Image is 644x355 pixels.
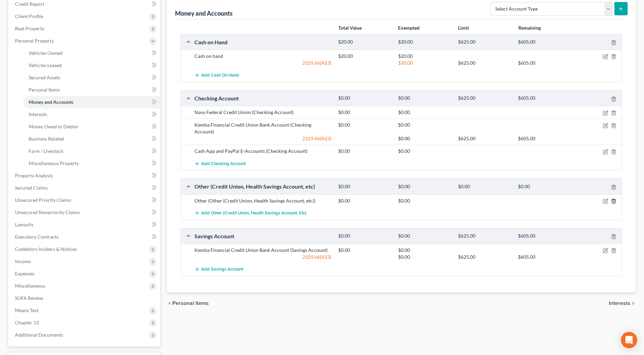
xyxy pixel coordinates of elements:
[395,53,455,60] div: $20.00
[621,332,637,348] div: Open Intercom Messenger
[455,95,515,101] div: $625.00
[172,301,209,306] span: Personal Items
[191,38,335,46] div: Cash on Hand
[23,157,160,170] a: Miscellaneous Property
[15,26,44,31] span: Real Property
[15,209,80,215] span: Unsecured Nonpriority Claims
[395,183,455,190] div: $0.00
[191,53,335,60] div: Cash on hand
[395,197,455,204] div: $0.00
[23,59,160,71] a: Vehicles Leased
[191,197,335,204] div: Other (Other (Credit Union, Health Savings Account, etc))
[630,301,636,306] i: chevron_right
[398,25,420,31] strong: Exempted
[194,263,243,276] button: Add Savings Account
[29,87,60,93] span: Personal Items
[395,122,455,128] div: $0.00
[335,39,395,45] div: $20.00
[191,60,335,66] div: 2329.66(A)(3)
[191,95,335,102] div: Checking Account
[191,183,335,190] div: Other (Credit Union, Health Savings Account, etc)
[15,295,43,301] span: SOFA Review
[10,182,160,194] a: Secured Claims
[335,247,395,254] div: $0.00
[194,207,307,220] button: Add Other (Credit Union, Health Savings Account, etc)
[201,210,307,216] span: Add Other (Credit Union, Health Savings Account, etc)
[15,1,44,7] span: Credit Report
[29,62,62,68] span: Vehicles Leased
[194,157,246,170] button: Add Checking Account
[515,183,575,190] div: $0.00
[395,60,455,66] div: $20.00
[23,145,160,157] a: Farm / Livestock
[201,267,243,272] span: Add Savings Account
[201,161,246,166] span: Add Checking Account
[23,108,160,120] a: Interests
[10,292,160,304] a: SOFA Review
[15,234,59,240] span: Executory Contracts
[15,13,43,19] span: Client Profile
[29,50,63,56] span: Vehicles Owned
[191,135,335,142] div: 2329.66(A)(3)
[15,38,54,44] span: Personal Property
[335,53,395,60] div: $20.00
[335,183,395,190] div: $0.00
[10,219,160,231] a: Lawsuits
[395,233,455,239] div: $0.00
[23,133,160,145] a: Business Related
[191,148,335,155] div: Cash App and PayPal E-Accounts (Checking Account)
[335,148,395,155] div: $0.00
[515,60,575,66] div: $605.00
[515,254,575,260] div: $605.00
[23,71,160,84] a: Secured Assets
[335,95,395,101] div: $0.00
[15,332,63,338] span: Additional Documents
[29,160,79,166] span: Miscellaneous Property
[515,95,575,101] div: $605.00
[15,197,71,203] span: Unsecured Priority Claims
[15,258,31,264] span: Income
[455,60,515,66] div: $625.00
[455,135,515,142] div: $625.00
[23,47,160,59] a: Vehicles Owned
[15,173,53,178] span: Property Analysis
[518,25,541,31] strong: Remaining
[609,301,636,306] button: Interests chevron_right
[395,95,455,101] div: $0.00
[191,109,335,116] div: Navy Federal Credit Union (Checking Account)
[395,247,455,254] div: $0.00
[10,231,160,243] a: Executory Contracts
[609,301,630,306] span: Interests
[10,170,160,182] a: Property Analysis
[395,109,455,116] div: $0.00
[515,233,575,239] div: $605.00
[191,122,335,135] div: Kemba Financial Credit Union Bank Account (Checking Account)
[515,39,575,45] div: $605.00
[175,9,233,17] div: Money and Accounts
[194,69,239,82] button: Add Cash on Hand
[335,122,395,128] div: $0.00
[395,135,455,142] div: $0.00
[29,148,63,154] span: Farm / Livestock
[10,206,160,219] a: Unsecured Nonpriority Claims
[29,124,79,129] span: Money Owed to Debtor
[395,148,455,155] div: $0.00
[15,320,39,325] span: Chapter 13
[335,197,395,204] div: $0.00
[15,246,77,252] span: Codebtors Insiders & Notices
[10,194,160,206] a: Unsecured Priority Claims
[29,75,60,80] span: Secured Assets
[201,73,239,78] span: Add Cash on Hand
[458,25,469,31] strong: Limit
[395,39,455,45] div: $20.00
[455,233,515,239] div: $625.00
[23,96,160,108] a: Money and Accounts
[15,283,45,289] span: Miscellaneous
[191,232,335,240] div: Savings Account
[15,307,38,313] span: Means Test
[335,109,395,116] div: $0.00
[395,254,455,260] div: $0.00
[515,135,575,142] div: $605.00
[23,84,160,96] a: Personal Items
[29,111,47,117] span: Interests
